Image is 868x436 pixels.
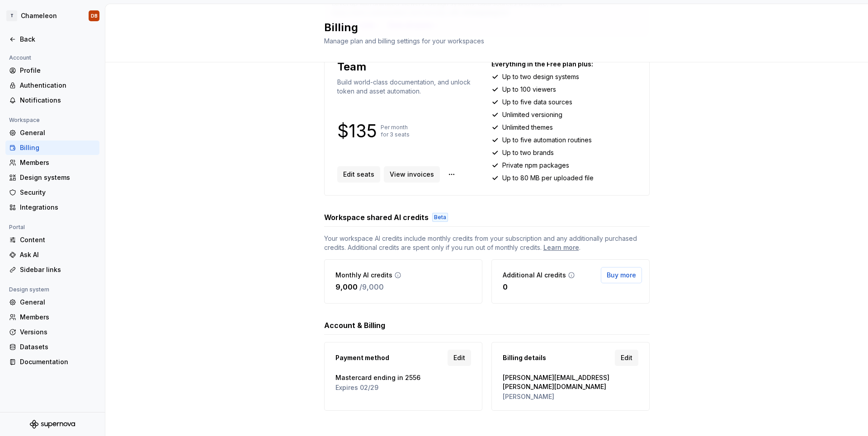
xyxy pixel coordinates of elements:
[20,235,96,244] div: Content
[324,20,639,35] h2: Billing
[5,233,99,247] a: Content
[324,320,385,331] h3: Account & Billing
[502,72,579,81] p: Up to two design systems
[337,60,366,74] p: Team
[337,78,482,96] p: Build world-class documentation, and unlock token and asset automation.
[5,78,99,93] a: Authentication
[359,281,384,292] p: / 9,000
[5,200,99,215] a: Integrations
[20,173,96,182] div: Design systems
[5,222,28,233] div: Portal
[5,52,35,63] div: Account
[335,353,389,362] span: Payment method
[337,166,380,183] button: Edit seats
[502,173,594,183] p: Up to 80 MB per uploaded file
[503,392,638,401] span: [PERSON_NAME]
[20,35,96,44] div: Back
[335,271,392,280] p: Monthly AI credits
[21,11,57,20] div: Chameleon
[91,12,98,19] div: DB
[20,357,96,366] div: Documentation
[5,93,99,108] a: Notifications
[337,126,377,136] p: $135
[601,267,642,283] button: Buy more
[335,383,471,392] span: Expires 02/29
[5,325,99,339] a: Versions
[5,155,99,170] a: Members
[30,420,75,429] svg: Supernova Logo
[20,128,96,137] div: General
[343,170,374,179] span: Edit seats
[20,250,96,259] div: Ask AI
[453,353,465,362] span: Edit
[5,310,99,324] a: Members
[20,328,96,337] div: Versions
[503,281,508,292] p: 0
[502,136,592,145] p: Up to five automation routines
[502,110,562,119] p: Unlimited versioning
[543,243,579,252] a: Learn more
[20,143,96,152] div: Billing
[621,353,632,362] span: Edit
[615,350,638,366] a: Edit
[432,213,448,222] div: Beta
[5,170,99,185] a: Design systems
[502,123,553,132] p: Unlimited themes
[502,161,569,170] p: Private npm packages
[324,234,650,252] span: Your workspace AI credits include monthly credits from your subscription and any additionally pur...
[502,85,556,94] p: Up to 100 viewers
[20,66,96,75] div: Profile
[448,350,471,366] a: Edit
[503,373,638,391] span: [PERSON_NAME][EMAIL_ADDRESS][PERSON_NAME][DOMAIN_NAME]
[503,271,566,280] p: Additional AI credits
[491,60,637,69] p: Everything in the Free plan plus:
[5,263,99,277] a: Sidebar links
[335,373,471,382] span: Mastercard ending in 2556
[2,6,103,26] button: TChameleonDB
[5,355,99,369] a: Documentation
[5,115,43,126] div: Workspace
[20,96,96,105] div: Notifications
[5,126,99,140] a: General
[390,170,434,179] span: View invoices
[5,141,99,155] a: Billing
[381,124,410,138] p: Per month for 3 seats
[5,248,99,262] a: Ask AI
[335,281,358,292] p: 9,000
[20,298,96,307] div: General
[20,265,96,274] div: Sidebar links
[502,98,572,107] p: Up to five data sources
[5,185,99,200] a: Security
[20,342,96,352] div: Datasets
[5,284,53,295] div: Design system
[20,313,96,322] div: Members
[5,295,99,309] a: General
[5,63,99,78] a: Profile
[20,188,96,197] div: Security
[20,158,96,167] div: Members
[5,32,99,47] a: Back
[20,81,96,90] div: Authentication
[20,203,96,212] div: Integrations
[502,148,554,157] p: Up to two brands
[324,212,429,223] h3: Workspace shared AI credits
[607,271,636,280] span: Buy more
[6,10,17,21] div: T
[324,37,484,45] span: Manage plan and billing settings for your workspaces
[384,166,440,183] a: View invoices
[503,353,546,362] span: Billing details
[5,340,99,354] a: Datasets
